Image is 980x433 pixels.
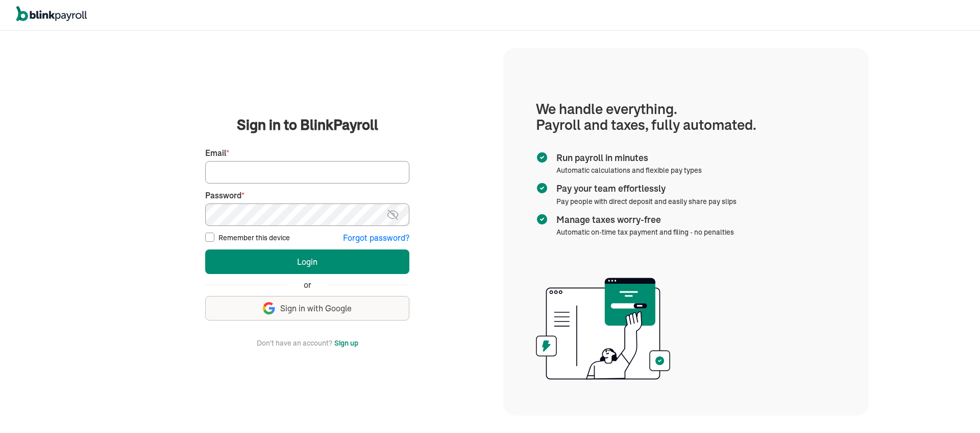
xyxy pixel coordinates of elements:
img: google [263,302,275,314]
img: illustration [536,275,670,383]
button: Login [205,249,409,274]
span: Automatic calculations and flexible pay types [556,166,702,175]
span: Sign in to BlinkPayroll [237,115,378,135]
span: Don't have an account? [257,337,332,349]
h1: We handle everything. Payroll and taxes, fully automated. [536,101,836,133]
label: Remember this device [218,233,290,243]
span: Run payroll in minutes [556,151,698,165]
label: Password [205,190,409,201]
img: logo [16,6,87,21]
span: Pay people with direct deposit and easily share pay slips [556,197,737,206]
img: eye [386,209,399,221]
img: checkmark [536,182,548,194]
img: checkmark [536,151,548,164]
button: Sign up [334,337,358,349]
button: Forgot password? [343,232,409,244]
input: Your email address [205,161,409,184]
span: Pay your team effortlessly [556,182,732,195]
button: Sign in with Google [205,296,409,321]
span: or [304,279,311,291]
span: Manage taxes worry-free [556,213,730,226]
span: Sign in with Google [280,303,352,314]
span: Automatic on-time tax payment and filing - no penalties [556,227,734,237]
label: Email [205,147,409,159]
img: checkmark [536,213,548,225]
